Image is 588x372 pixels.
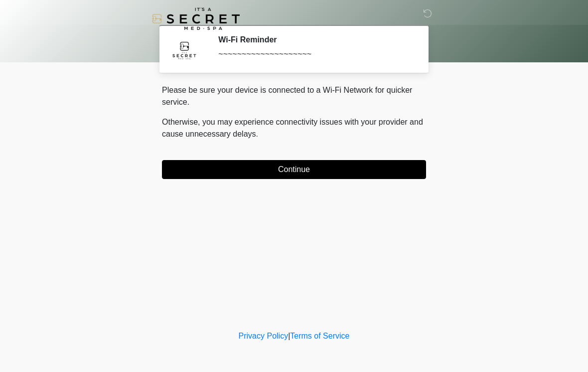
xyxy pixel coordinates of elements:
[218,48,411,60] div: ~~~~~~~~~~~~~~~~~~~~
[152,7,240,30] img: It's A Secret Med Spa Logo
[162,160,426,179] button: Continue
[169,35,199,65] img: Agent Avatar
[256,130,258,138] span: .
[239,332,289,340] a: Privacy Policy
[162,116,426,140] p: Otherwise, you may experience connectivity issues with your provider and cause unnecessary delays
[290,332,349,340] a: Terms of Service
[288,332,290,340] a: |
[218,35,411,44] h2: Wi-Fi Reminder
[162,84,426,108] p: Please be sure your device is connected to a Wi-Fi Network for quicker service.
